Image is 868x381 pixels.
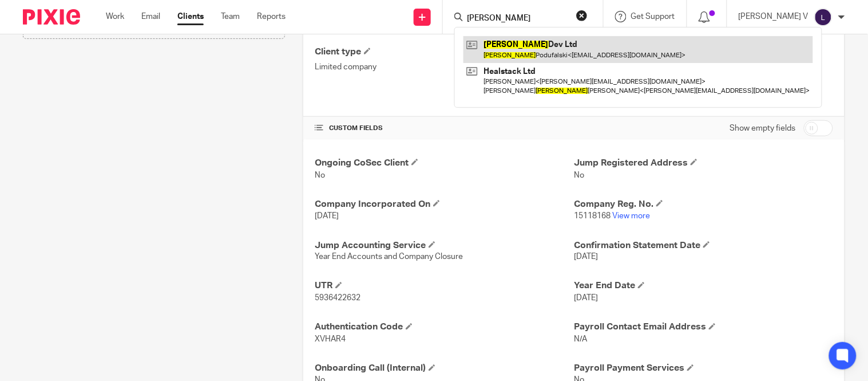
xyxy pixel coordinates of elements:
[315,336,346,344] span: XVHAR4
[315,363,574,375] h4: Onboarding Call (Internal)
[466,14,569,24] input: Search
[315,321,574,333] h4: Authentication Code
[574,198,833,210] h4: Company Reg. No.
[574,336,587,344] span: N/A
[315,46,574,58] h4: Client type
[574,294,598,303] span: [DATE]
[315,294,360,303] span: 5936422632
[574,363,833,375] h4: Payroll Payment Services
[315,61,574,73] p: Limited company
[221,11,240,22] a: Team
[574,171,584,179] span: No
[315,239,574,252] h4: Jump Accounting Service
[814,8,833,26] img: svg%3E
[315,212,339,220] span: [DATE]
[730,123,796,134] label: Show empty fields
[574,321,833,333] h4: Payroll Contact Email Address
[141,11,160,22] a: Email
[315,280,574,292] h4: UTR
[574,157,833,169] h4: Jump Registered Address
[177,11,204,22] a: Clients
[574,212,611,220] span: 15118168
[23,9,80,25] img: Pixie
[574,253,598,261] span: [DATE]
[574,280,833,292] h4: Year End Date
[315,124,574,133] h4: CUSTOM FIELDS
[574,239,833,252] h4: Confirmation Statement Date
[315,253,463,261] span: Year End Accounts and Company Closure
[315,157,574,169] h4: Ongoing CoSec Client
[106,11,124,22] a: Work
[631,13,675,21] span: Get Support
[576,10,588,21] button: Clear
[257,11,286,22] a: Reports
[315,198,574,210] h4: Company Incorporated On
[739,11,808,22] p: [PERSON_NAME] V
[612,212,650,220] a: View more
[315,171,325,179] span: No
